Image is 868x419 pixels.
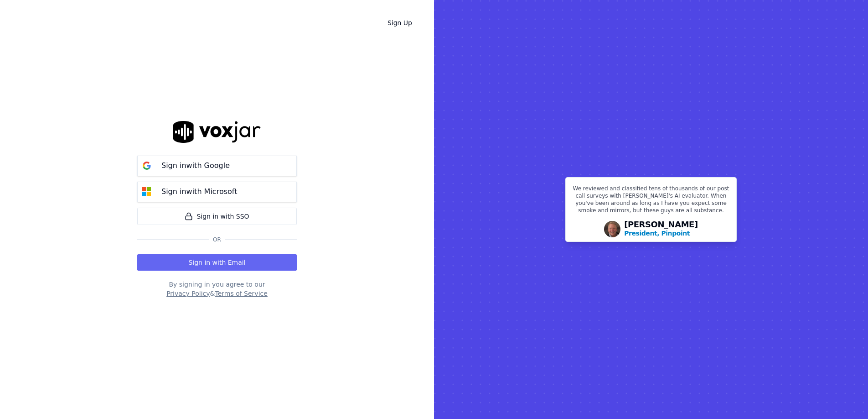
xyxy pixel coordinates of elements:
img: google Sign in button [138,157,156,175]
img: Avatar [604,221,620,237]
img: logo [173,121,261,142]
button: Sign inwith Google [137,156,297,176]
button: Privacy Policy [166,289,210,298]
a: Sign Up [380,15,419,31]
p: Sign in with Google [161,160,230,171]
img: microsoft Sign in button [138,183,156,201]
button: Sign in with Email [137,254,297,271]
a: Sign in with SSO [137,208,297,225]
div: By signing in you agree to our & [137,280,297,298]
div: [PERSON_NAME] [624,220,698,238]
p: We reviewed and classified tens of thousands of our post call surveys with [PERSON_NAME]'s AI eva... [571,185,731,218]
p: President, Pinpoint [624,229,690,238]
button: Sign inwith Microsoft [137,182,297,202]
button: Terms of Service [215,289,267,298]
span: Or [209,236,225,243]
p: Sign in with Microsoft [161,186,237,197]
